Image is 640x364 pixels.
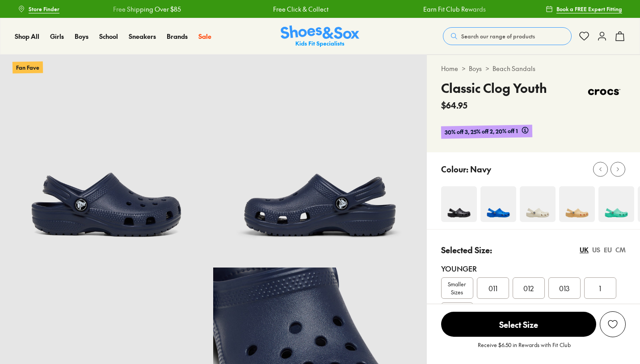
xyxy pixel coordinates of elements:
img: SNS_Logo_Responsive.svg [281,25,359,47]
span: 013 [559,283,569,293]
a: Shop All [15,32,39,41]
p: Receive $6.50 in Rewards with Fit Club [478,341,571,357]
span: 012 [523,283,534,293]
a: Book a FREE Expert Fitting [546,1,622,17]
div: Younger [441,263,626,274]
div: US [592,245,600,255]
span: Smaller Sizes [442,280,473,296]
a: Store Finder [18,1,59,17]
p: Navy [470,163,491,175]
span: Store Finder [29,5,59,13]
span: Book a FREE Expert Fitting [556,5,622,13]
button: Add to Wishlist [600,311,626,337]
img: 4-502818_1 [598,186,634,222]
a: Girls [50,32,64,41]
span: Select Size [441,312,596,337]
div: CM [615,245,626,255]
button: Select Size [441,311,596,337]
img: 4-548434_1 [480,186,516,222]
span: $64.95 [441,99,467,111]
img: 4-493676_1 [441,186,477,222]
img: 5-367742_1 [213,54,426,268]
p: Colour: [441,163,468,175]
span: Search our range of products [461,32,535,40]
img: 4-502800_1 [520,186,556,222]
a: Brands [167,32,188,41]
a: Home [441,64,458,73]
a: Sneakers [129,32,156,41]
a: Free Click & Collect [261,4,316,14]
a: School [99,32,118,41]
a: Shoes & Sox [281,25,359,47]
p: Selected Size: [441,244,492,256]
a: Boys [469,64,482,73]
a: Beach Sandals [493,64,535,73]
h4: Classic Clog Youth [441,79,547,97]
div: > > [441,64,626,73]
a: Earn Fit Club Rewards [411,4,474,14]
img: Vendor logo [583,79,626,105]
span: 30% off 3, 25% off 2, 20% off 1 [444,126,518,137]
a: Sale [198,32,211,41]
span: 011 [488,283,497,293]
a: Boys [75,32,88,41]
div: EU [604,245,612,255]
button: Search our range of products [443,27,572,45]
span: 1 [599,283,601,293]
a: Free Shipping Over $85 [101,4,169,14]
p: Fan Fave [13,61,43,73]
div: UK [580,245,589,255]
img: 4-538782_1 [559,186,595,222]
